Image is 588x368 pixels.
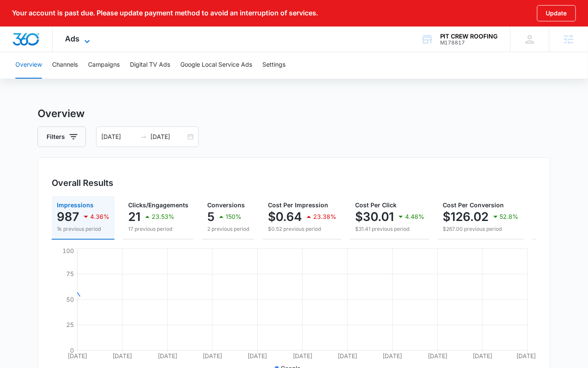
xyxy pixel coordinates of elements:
tspan: [DATE] [428,352,447,359]
input: Start date [101,132,137,141]
button: Settings [262,51,285,79]
tspan: [DATE] [516,352,536,359]
tspan: [DATE] [293,352,312,359]
tspan: 75 [66,270,74,277]
p: $0.52 previous period [268,225,336,233]
p: 4.48% [405,214,424,220]
p: 17 previous period [128,225,188,233]
tspan: 100 [62,247,74,254]
div: account id [440,40,498,46]
p: $126.02 [443,210,489,224]
p: 150% [226,214,241,220]
p: 987 [57,210,79,224]
p: 23.38% [313,214,336,220]
tspan: [DATE] [203,352,222,359]
button: Channels [52,51,78,79]
span: Ads [65,34,80,43]
tspan: [DATE] [68,352,87,359]
span: swap-right [140,133,147,140]
p: $30.01 [355,210,394,224]
tspan: 0 [70,347,74,354]
button: Campaigns [88,51,120,79]
tspan: [DATE] [158,352,177,359]
h3: Overall Results [52,177,113,189]
tspan: [DATE] [248,352,268,359]
p: $0.64 [268,210,302,224]
p: $31.41 previous period [355,225,424,233]
p: 4.36% [90,214,109,220]
span: Clicks/Engagements [128,201,188,209]
p: 21 [128,210,141,224]
button: Filters [38,127,86,147]
span: Impressions [57,201,94,209]
button: Google Local Service Ads [180,51,252,79]
p: 23.53% [152,214,174,220]
tspan: [DATE] [473,352,493,359]
button: Digital TV Ads [130,51,170,79]
p: 2 previous period [207,225,249,233]
span: Cost Per Click [355,201,397,209]
p: $267.00 previous period [443,225,519,233]
button: Overview [15,51,42,79]
tspan: [DATE] [338,352,357,359]
tspan: 50 [66,296,74,303]
p: 1k previous period [57,225,109,233]
div: Ads [53,26,105,52]
button: Update [537,5,576,21]
tspan: 25 [66,321,74,328]
span: Cost Per Conversion [443,201,504,209]
tspan: [DATE] [112,352,132,359]
div: account name [440,33,498,40]
p: Your account is past due. Please update payment method to avoid an interruption of services. [12,9,318,17]
span: Conversions [207,201,245,209]
tspan: [DATE] [383,352,403,359]
p: 52.8% [500,214,519,220]
p: 5 [207,210,215,224]
span: to [140,133,147,140]
span: Cost Per Impression [268,201,328,209]
input: End date [150,132,186,141]
h3: Overview [38,106,550,121]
